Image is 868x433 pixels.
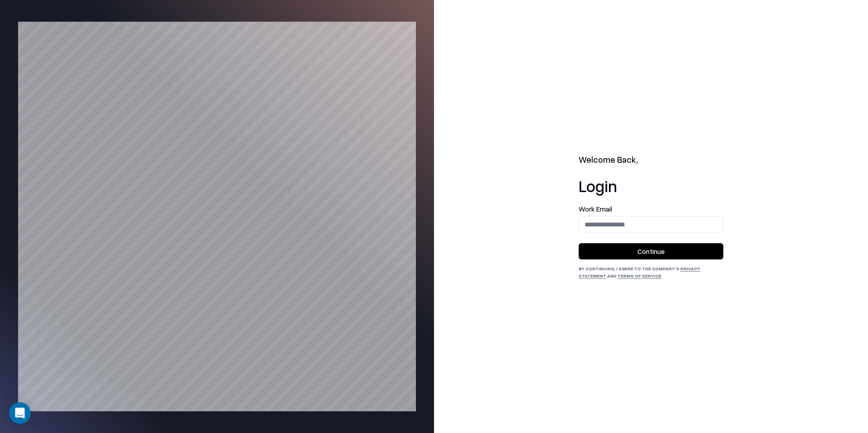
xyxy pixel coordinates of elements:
[9,402,31,424] div: Open Intercom Messenger
[579,206,723,212] label: Work Email
[579,265,723,279] div: By continuing, I agree to the Company's and
[579,154,723,166] h2: Welcome Back,
[579,177,723,195] h1: Login
[618,273,661,278] a: Terms of Service
[579,243,723,259] button: Continue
